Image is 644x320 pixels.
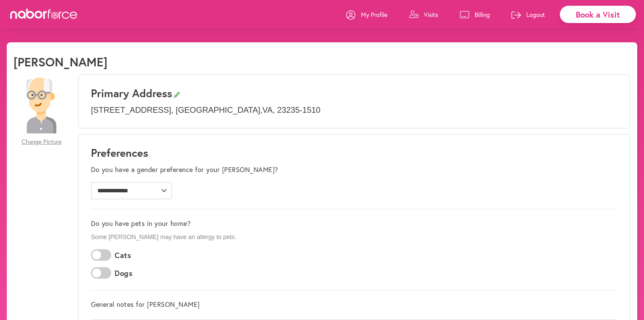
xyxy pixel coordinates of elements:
[115,269,133,278] label: Dogs
[475,10,490,19] p: Billing
[14,55,108,69] h1: [PERSON_NAME]
[460,4,490,25] a: Billing
[511,4,545,25] a: Logout
[115,251,131,260] label: Cats
[91,146,617,159] h1: Preferences
[91,234,617,241] p: Some [PERSON_NAME] may have an allergy to pets.
[22,138,62,146] span: Change Picture
[14,78,69,133] img: 28479a6084c73c1d882b58007db4b51f.png
[424,10,438,19] p: Visits
[91,105,617,115] p: [STREET_ADDRESS] , [GEOGRAPHIC_DATA] , VA , 23235-1510
[526,10,545,19] p: Logout
[560,6,636,23] div: Book a Visit
[409,4,438,25] a: Visits
[346,4,387,25] a: My Profile
[91,87,617,100] h3: Primary Address
[361,10,387,19] p: My Profile
[91,300,200,308] label: General notes for [PERSON_NAME]
[91,166,278,174] label: Do you have a gender preference for your [PERSON_NAME]?
[91,219,191,228] label: Do you have pets in your home?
